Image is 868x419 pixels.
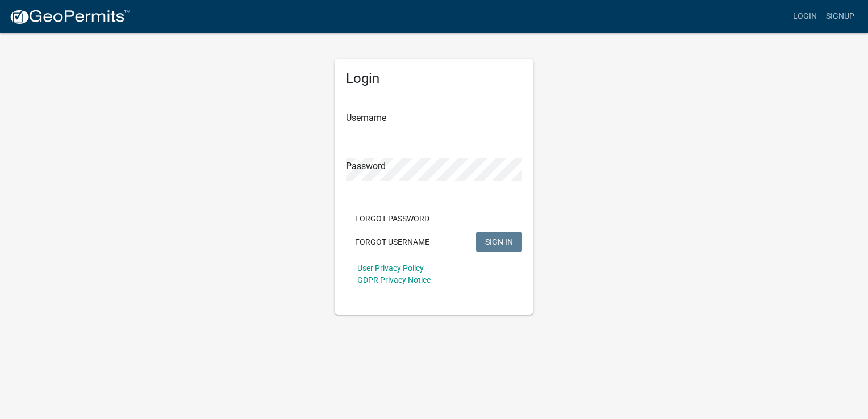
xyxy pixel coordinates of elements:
a: Signup [821,6,859,27]
a: User Privacy Policy [357,263,424,273]
a: GDPR Privacy Notice [357,275,431,284]
a: Login [788,6,821,27]
span: SIGN IN [485,237,513,246]
h5: Login [346,70,522,87]
button: SIGN IN [476,232,522,252]
button: Forgot Username [346,232,439,252]
button: Forgot Password [346,208,439,229]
